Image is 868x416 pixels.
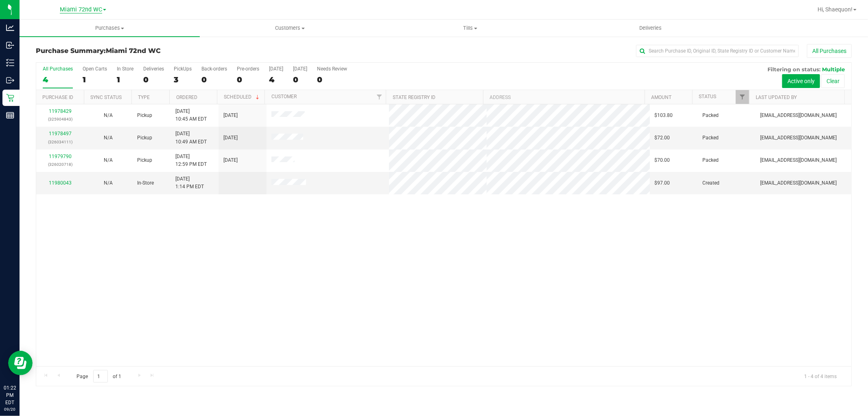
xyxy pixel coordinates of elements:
[6,111,14,119] inline-svg: Reports
[143,66,164,72] div: Deliveries
[6,94,14,102] inline-svg: Retail
[4,384,16,406] p: 01:22 PM EDT
[176,95,197,100] a: Ordered
[117,75,133,84] div: 1
[380,20,560,37] a: Tills
[174,75,192,84] div: 3
[200,20,380,37] a: Customers
[200,24,380,32] span: Customers
[703,179,720,187] span: Created
[636,45,799,57] input: Search Purchase ID, Original ID, State Registry ID or Customer Name...
[42,95,73,100] a: Purchase ID
[49,131,72,136] a: 11978497
[699,94,716,99] a: Status
[269,66,283,72] div: [DATE]
[175,153,207,168] span: [DATE] 12:59 PM EDT
[201,75,227,84] div: 0
[175,130,207,145] span: [DATE] 10:49 AM EDT
[93,370,108,383] input: 1
[224,94,261,100] a: Scheduled
[104,180,113,186] span: Not Applicable
[117,66,133,72] div: In Store
[83,75,107,84] div: 1
[49,108,72,114] a: 11978429
[756,95,797,100] a: Last Updated By
[703,156,719,164] span: Packed
[137,134,152,142] span: Pickup
[41,161,79,168] p: (326020718)
[49,180,72,186] a: 11980043
[237,66,259,72] div: Pre-orders
[106,47,161,55] span: Miami 72nd WC
[655,179,670,187] span: $97.00
[560,20,741,37] a: Deliveries
[798,370,843,382] span: 1 - 4 of 4 items
[104,179,113,187] button: N/A
[293,66,307,72] div: [DATE]
[223,156,238,164] span: [DATE]
[821,74,845,88] button: Clear
[483,90,645,104] th: Address
[372,90,386,104] a: Filter
[137,112,152,119] span: Pickup
[104,134,113,142] button: N/A
[43,66,73,72] div: All Purchases
[317,75,347,84] div: 0
[655,112,673,119] span: $103.80
[8,351,33,375] iframe: Resource center
[818,6,853,13] span: Hi, Shaequon!
[137,179,154,187] span: In-Store
[104,112,113,118] span: Not Applicable
[6,76,14,84] inline-svg: Outbound
[703,134,719,142] span: Packed
[237,75,259,84] div: 0
[293,75,307,84] div: 0
[138,95,150,100] a: Type
[655,134,670,142] span: $72.00
[736,90,749,104] a: Filter
[651,95,671,100] a: Amount
[60,6,102,13] span: Miami 72nd WC
[628,24,673,32] span: Deliveries
[49,154,72,159] a: 11979790
[393,95,435,100] a: State Registry ID
[760,179,837,187] span: [EMAIL_ADDRESS][DOMAIN_NAME]
[760,134,837,142] span: [EMAIL_ADDRESS][DOMAIN_NAME]
[807,44,852,58] button: All Purchases
[380,24,560,32] span: Tills
[43,75,73,84] div: 4
[20,20,200,37] a: Purchases
[36,47,308,55] h3: Purchase Summary:
[760,156,837,164] span: [EMAIL_ADDRESS][DOMAIN_NAME]
[269,75,283,84] div: 4
[6,59,14,67] inline-svg: Inventory
[90,95,122,100] a: Sync Status
[317,66,347,72] div: Needs Review
[41,138,79,146] p: (326034111)
[767,66,820,73] span: Filtering on status:
[655,156,670,164] span: $70.00
[104,156,113,164] button: N/A
[223,134,238,142] span: [DATE]
[83,66,107,72] div: Open Carts
[174,66,192,72] div: PickUps
[70,370,128,383] span: Page of 1
[175,175,204,191] span: [DATE] 1:14 PM EDT
[20,24,200,32] span: Purchases
[201,66,227,72] div: Back-orders
[137,156,152,164] span: Pickup
[760,112,837,119] span: [EMAIL_ADDRESS][DOMAIN_NAME]
[223,112,238,119] span: [DATE]
[175,108,207,123] span: [DATE] 10:45 AM EDT
[41,115,79,123] p: (325904843)
[6,24,14,32] inline-svg: Analytics
[822,66,845,73] span: Multiple
[703,112,719,119] span: Packed
[271,94,297,99] a: Customer
[104,135,113,141] span: Not Applicable
[782,74,820,88] button: Active only
[104,157,113,163] span: Not Applicable
[143,75,164,84] div: 0
[104,112,113,119] button: N/A
[4,406,16,412] p: 09/20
